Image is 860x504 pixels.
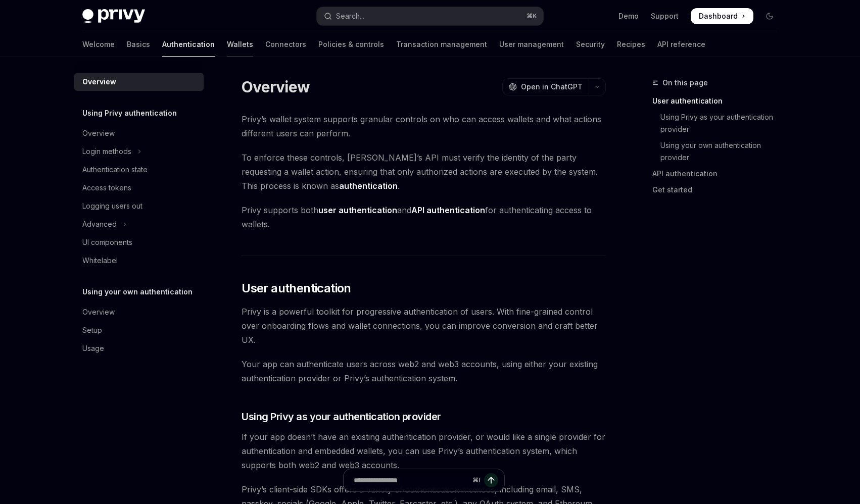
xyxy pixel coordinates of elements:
[74,321,204,339] a: Setup
[502,78,589,95] button: Open in ChatGPT
[242,150,606,193] span: To enforce these controls, [PERSON_NAME]’s API must verify the identity of the party requesting a...
[82,218,117,230] div: Advanced
[318,32,384,57] a: Policies & controls
[227,32,253,57] a: Wallets
[761,8,778,24] button: Toggle dark mode
[82,324,102,336] div: Setup
[652,182,786,198] a: Get started
[652,137,786,166] a: Using your own authentication provider
[82,9,145,23] img: dark logo
[74,124,204,142] a: Overview
[699,11,738,21] span: Dashboard
[396,32,487,57] a: Transaction management
[651,11,679,21] a: Support
[652,109,786,137] a: Using Privy as your authentication provider
[242,280,351,296] span: User authentication
[74,251,204,270] a: Whitelabel
[521,82,583,92] span: Open in ChatGPT
[82,107,177,119] h5: Using Privy authentication
[82,286,193,298] h5: Using your own authentication
[162,32,215,57] a: Authentication
[618,11,639,21] a: Demo
[82,164,148,176] div: Authentication state
[242,357,606,385] span: Your app can authenticate users across web2 and web3 accounts, using either your existing authent...
[242,410,441,424] span: Using Privy as your authentication provider
[339,181,398,191] strong: authentication
[82,306,115,318] div: Overview
[242,203,606,231] span: Privy supports both and for authenticating access to wallets.
[484,473,498,487] button: Send message
[336,10,364,22] div: Search...
[265,32,306,57] a: Connectors
[657,32,705,57] a: API reference
[354,469,468,491] input: Ask a question...
[82,182,131,194] div: Access tokens
[527,12,537,20] span: ⌘ K
[74,339,204,358] a: Usage
[74,142,204,161] button: Toggle Login methods section
[82,32,115,57] a: Welcome
[127,32,150,57] a: Basics
[82,342,104,355] div: Usage
[242,430,606,472] span: If your app doesn’t have an existing authentication provider, or would like a single provider for...
[499,32,564,57] a: User management
[242,112,606,140] span: Privy’s wallet system supports granular controls on who can access wallets and what actions diffe...
[74,161,204,179] a: Authentication state
[82,200,142,212] div: Logging users out
[82,127,115,139] div: Overview
[82,76,116,88] div: Overview
[74,303,204,321] a: Overview
[82,236,132,248] div: UI components
[74,197,204,215] a: Logging users out
[411,205,485,215] strong: API authentication
[74,179,204,197] a: Access tokens
[317,7,543,25] button: Open search
[576,32,605,57] a: Security
[652,93,786,109] a: User authentication
[82,145,131,158] div: Login methods
[242,78,310,96] h1: Overview
[82,255,118,267] div: Whitelabel
[318,205,397,215] strong: user authentication
[617,32,645,57] a: Recipes
[74,233,204,251] a: UI components
[652,166,786,182] a: API authentication
[74,73,204,91] a: Overview
[691,8,753,24] a: Dashboard
[74,215,204,233] button: Toggle Advanced section
[242,305,606,347] span: Privy is a powerful toolkit for progressive authentication of users. With fine-grained control ov...
[662,77,708,89] span: On this page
